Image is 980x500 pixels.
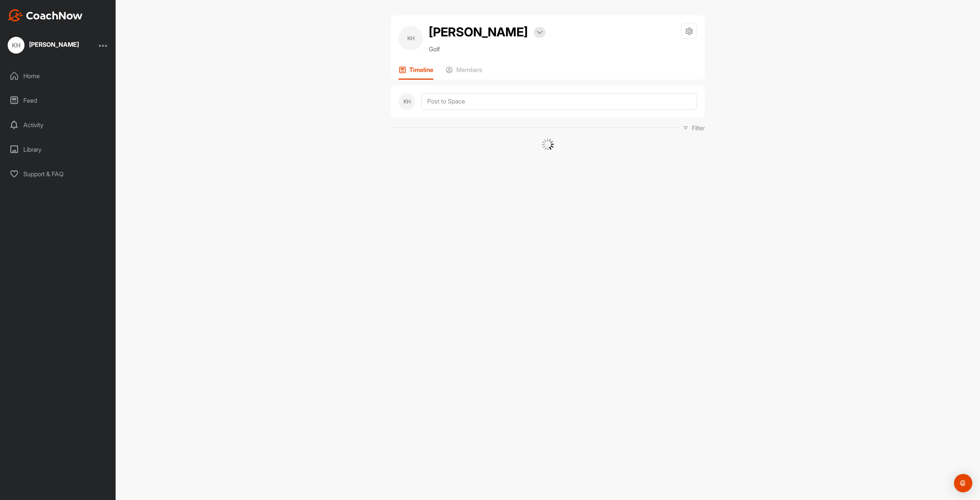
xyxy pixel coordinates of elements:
[537,31,542,34] img: arrow-down
[4,115,112,134] div: Activity
[692,123,705,133] p: Filter
[4,91,112,110] div: Feed
[409,66,433,74] p: Timeline
[8,9,83,21] img: CoachNow
[399,26,423,51] div: KH
[429,23,528,41] h2: [PERSON_NAME]
[954,474,972,492] div: Open Intercom Messenger
[542,138,554,151] img: G6gVgL6ErOh57ABN0eRmCEwV0I4iEi4d8EwaPGI0tHgoAbU4EAHFLEQAh+QQFCgALACwIAA4AGAASAAAEbHDJSesaOCdk+8xg...
[4,66,112,85] div: Home
[456,66,482,74] p: Members
[8,37,24,54] div: KH
[4,140,112,159] div: Library
[399,93,415,110] div: KH
[429,44,546,54] p: Golf
[29,41,79,48] div: [PERSON_NAME]
[4,164,112,184] div: Support & FAQ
